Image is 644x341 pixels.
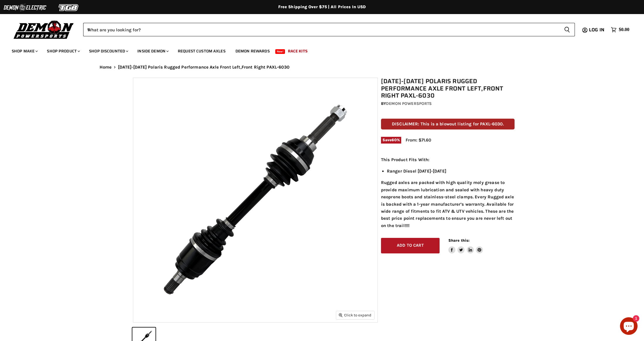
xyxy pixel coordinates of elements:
p: DISCLAIMER: This is a blowout listing for PAXL-6030. [381,119,515,129]
img: TGB Logo 2 [47,2,91,13]
a: $0.00 [608,25,632,34]
ul: Main menu [7,43,628,57]
span: 60 [392,138,397,142]
nav: Breadcrumbs [88,65,556,70]
button: Search [559,23,575,36]
a: Home [100,65,112,70]
button: Add to cart [381,238,440,253]
button: Click to expand [336,311,374,319]
li: Ranger Diesel [DATE]-[DATE] [387,168,515,175]
form: Product [83,23,575,36]
span: Log in [589,26,604,33]
span: Share this: [448,238,469,243]
span: Click to expand [339,313,371,317]
h1: [DATE]-[DATE] Polaris Rugged Performance Axle Front Left,Front Right PAXL-6030 [381,78,515,99]
span: From: $71.60 [406,137,431,143]
a: Shop Discounted [85,45,132,57]
img: 2011-2013 Polaris Rugged Performance Axle Front Left,Front Right PAXL-6030 [133,78,377,322]
a: Log in [586,27,608,33]
a: Request Custom Axles [173,45,230,57]
div: by [381,100,515,107]
a: Shop Make [7,45,41,57]
input: When autocomplete results are available use up and down arrows to review and enter to select [83,23,559,36]
span: [DATE]-[DATE] Polaris Rugged Performance Axle Front Left,Front Right PAXL-6030 [118,65,289,70]
span: New! [275,49,285,54]
img: Demon Powersports [12,19,76,40]
span: $0.00 [619,27,629,33]
a: Demon Rewards [231,45,274,57]
span: Add to cart [397,243,424,248]
a: Shop Product [42,45,83,57]
a: Demon Powersports [386,101,432,106]
p: This Product Fits With: [381,156,515,163]
div: Free Shipping Over $75 | All Prices In USD [88,4,556,10]
span: Save % [381,137,401,143]
aside: Share this: [448,238,483,253]
inbox-online-store-chat: Shopify online store chat [618,317,639,336]
a: Inside Demon [133,45,172,57]
img: Demon Electric Logo 2 [3,2,47,13]
div: Rugged axles are packed with high quality moly grease to provide maximum lubrication and sealed w... [381,156,515,229]
a: Race Kits [283,45,312,57]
